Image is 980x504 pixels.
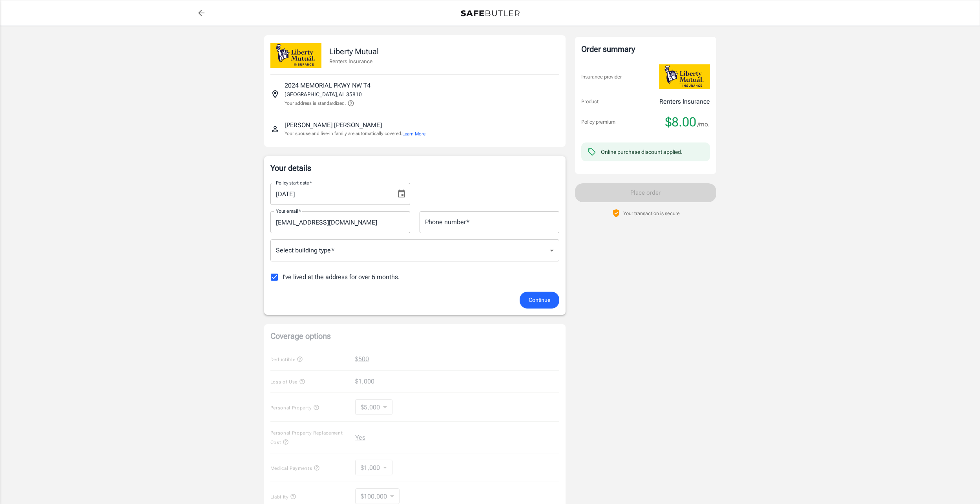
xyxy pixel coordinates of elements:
[665,114,696,130] span: $8.00
[270,124,280,134] svg: Insured person
[276,179,312,186] label: Policy start date
[285,90,362,98] p: [GEOGRAPHIC_DATA] , AL 35810
[520,292,559,309] button: Continue
[270,183,391,205] input: MM/DD/YYYY
[193,5,209,21] a: back to quotes
[285,130,425,137] p: Your spouse and live-in family are automatically covered.
[283,272,400,282] span: I've lived at the address for over 6 months.
[659,64,710,89] img: Liberty Mutual
[270,163,559,173] p: Your details
[581,118,615,126] p: Policy premium
[659,97,710,106] p: Renters Insurance
[581,98,599,106] p: Product
[581,73,622,81] p: Insurance provider
[285,121,382,130] p: [PERSON_NAME] [PERSON_NAME]
[581,43,710,55] div: Order summary
[529,295,550,305] span: Continue
[270,43,321,68] img: Liberty Mutual
[285,100,346,107] p: Your address is standardized.
[461,10,520,16] img: Back to quotes
[697,119,710,130] span: /mo.
[623,210,680,217] p: Your transaction is secure
[270,89,280,99] svg: Insured address
[329,46,379,57] p: Liberty Mutual
[285,81,370,90] p: 2024 MEMORIAL PKWY NW T4
[402,130,425,137] button: Learn More
[329,57,379,65] p: Renters Insurance
[601,148,683,156] div: Online purchase discount applied.
[270,211,410,233] input: Enter email
[276,208,301,214] label: Your email
[420,211,559,233] input: Enter number
[394,186,409,202] button: Choose date, selected date is Sep 14, 2025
